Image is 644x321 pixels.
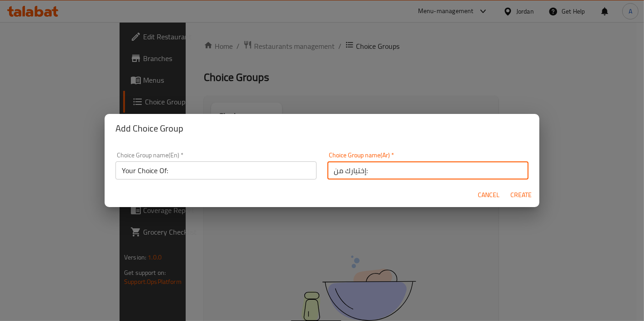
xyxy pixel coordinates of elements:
button: Cancel [474,187,503,203]
h2: Add Choice Group [115,121,529,136]
input: Please enter Choice Group name(en) [115,161,317,179]
input: Please enter Choice Group name(ar) [327,161,529,179]
button: Create [507,187,536,203]
span: Cancel [478,189,500,201]
span: Create [510,189,532,201]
